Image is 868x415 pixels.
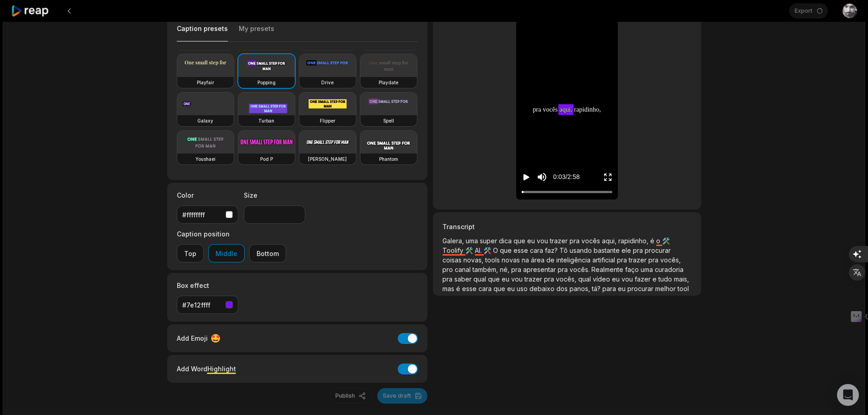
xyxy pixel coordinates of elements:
div: Add Word [177,363,236,375]
span: é [650,237,656,245]
span: pra [570,237,581,245]
span: aqui, [559,104,574,115]
span: Galera, [442,237,466,245]
span: rapidinho, [574,104,601,114]
span: e [652,275,658,283]
span: pra [648,256,660,264]
span: eu [507,285,517,292]
span: qual [578,275,593,283]
div: Open Intercom Messenger [837,384,859,406]
span: o [656,237,662,245]
span: vocês, [556,275,578,283]
span: fazer [635,275,652,283]
span: também, [473,266,500,273]
button: Bottom [249,244,286,262]
span: mas [442,285,456,292]
span: artificial [592,256,617,264]
span: vocês [543,104,558,114]
span: de [546,256,556,264]
span: tá? [592,285,602,292]
span: cara [530,246,545,254]
span: aqui, [602,237,618,245]
span: trazer [629,256,648,264]
span: eu [612,275,621,283]
span: novas, [463,256,485,264]
span: pro [442,266,455,273]
span: novas [502,256,522,264]
span: usando [570,246,594,254]
label: Caption position [177,229,286,239]
h3: Popping [257,79,276,86]
h3: Spell [383,117,394,124]
span: que [500,246,514,254]
span: na [522,256,531,264]
span: Add Emoji [177,333,208,343]
span: eu [618,285,627,292]
span: Tô [560,246,570,254]
span: pra [533,104,541,114]
span: vocês [581,237,602,245]
span: vocês, [660,256,681,264]
span: faz? [545,246,560,254]
span: Realmente [591,266,625,273]
span: curadoria [655,266,683,273]
h3: Flipper [320,117,335,124]
button: Caption presets [177,24,228,42]
span: que [488,275,502,283]
span: procurar [645,246,671,254]
span: 🤩 [211,332,221,344]
span: tools [485,256,502,264]
button: Mute sound [536,171,548,183]
span: ele [621,246,633,254]
h3: Turban [258,117,274,124]
span: procurar [627,285,655,292]
span: área [531,256,546,264]
button: Play video [522,169,531,185]
h3: Galaxy [197,117,213,124]
span: cara [478,285,493,292]
span: Highlight [207,365,236,373]
span: esse [462,285,478,292]
h3: Playdate [379,79,398,86]
span: vou [621,275,635,283]
button: Top [177,244,204,262]
span: apresentar [523,266,558,273]
span: tool [678,285,689,292]
span: mais, [674,275,689,283]
span: pra [511,266,523,273]
span: dos [556,285,570,292]
span: é [456,285,462,292]
span: eu [502,275,511,283]
span: uma [641,266,655,273]
span: né, [500,266,511,273]
span: faço [625,266,641,273]
span: vídeo [593,275,612,283]
span: pra [442,275,454,283]
button: #ffffffff [177,205,238,224]
h3: [PERSON_NAME] [308,155,347,163]
h3: Playfair [197,79,214,86]
button: Publish [329,388,372,404]
span: Toolify [442,246,465,254]
div: 0:03 / 2:58 [553,172,580,182]
div: #ffffffff [182,210,222,220]
span: canal [455,266,473,273]
h3: Transcript [442,222,691,231]
span: que [493,285,507,292]
span: O [493,246,500,254]
span: vou [511,275,524,283]
span: inteligência [556,256,592,264]
span: trazer [524,275,544,283]
button: My presets [239,24,274,41]
span: vocês. [570,266,591,273]
span: melhor [655,285,678,292]
span: pra [633,246,645,254]
h3: Pod P [260,155,273,163]
button: Middle [208,244,245,262]
h3: Drive [321,79,334,86]
span: super [480,237,499,245]
h3: Youshaei [195,155,216,163]
span: debaixo [529,285,556,292]
span: tudo [658,275,674,283]
span: dica [499,237,514,245]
